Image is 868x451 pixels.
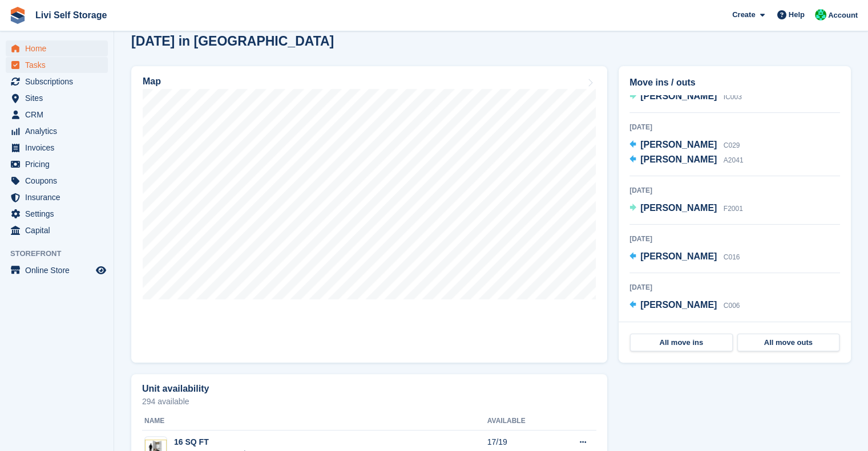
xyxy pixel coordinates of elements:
[6,74,108,90] a: menu
[6,140,108,156] a: menu
[640,251,717,261] span: [PERSON_NAME]
[815,9,826,21] img: Joe Robertson
[6,107,108,123] a: menu
[25,90,94,106] span: Sites
[25,123,94,139] span: Analytics
[6,123,108,139] a: menu
[629,185,840,196] div: [DATE]
[142,384,209,394] h2: Unit availability
[25,57,94,73] span: Tasks
[6,206,108,222] a: menu
[629,282,840,292] div: [DATE]
[25,40,94,56] span: Home
[25,262,94,278] span: Online Store
[25,107,94,123] span: CRM
[629,122,840,132] div: [DATE]
[629,90,742,104] a: [PERSON_NAME] IC003
[131,34,334,49] h2: [DATE] in [GEOGRAPHIC_DATA]
[94,263,108,277] a: Preview store
[640,300,717,310] span: [PERSON_NAME]
[9,7,26,24] img: stora-icon-8386f47178a22dfd0bd8f6a31ec36ba5ce8667c1dd55bd0f319d3a0aa187defe.svg
[629,250,740,265] a: [PERSON_NAME] C016
[640,140,717,149] span: [PERSON_NAME]
[630,334,733,352] a: All move ins
[142,412,487,430] th: Name
[732,9,755,21] span: Create
[6,57,108,73] a: menu
[142,397,596,405] p: 294 available
[174,436,252,448] div: 16 SQ FT
[6,173,108,189] a: menu
[6,90,108,106] a: menu
[789,9,805,21] span: Help
[10,248,114,259] span: Storefront
[640,155,717,164] span: [PERSON_NAME]
[25,140,94,156] span: Invoices
[640,91,717,101] span: [PERSON_NAME]
[25,222,94,238] span: Capital
[629,234,840,244] div: [DATE]
[724,302,740,310] span: C006
[6,262,108,278] a: menu
[131,66,607,363] a: Map
[828,10,858,21] span: Account
[629,298,740,313] a: [PERSON_NAME] C006
[737,334,840,352] a: All move outs
[6,156,108,172] a: menu
[25,74,94,90] span: Subscriptions
[25,173,94,189] span: Coupons
[724,253,740,261] span: C016
[629,201,743,216] a: [PERSON_NAME] F2001
[629,76,840,90] h2: Move ins / outs
[724,156,744,164] span: A2041
[629,138,740,153] a: [PERSON_NAME] C029
[487,412,555,430] th: Available
[640,203,717,213] span: [PERSON_NAME]
[724,205,743,213] span: F2001
[6,189,108,205] a: menu
[724,93,742,101] span: IC003
[724,141,740,149] span: C029
[143,76,161,87] h2: Map
[6,40,108,56] a: menu
[25,189,94,205] span: Insurance
[25,206,94,222] span: Settings
[6,222,108,238] a: menu
[31,6,111,25] a: Livi Self Storage
[629,153,743,168] a: [PERSON_NAME] A2041
[25,156,94,172] span: Pricing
